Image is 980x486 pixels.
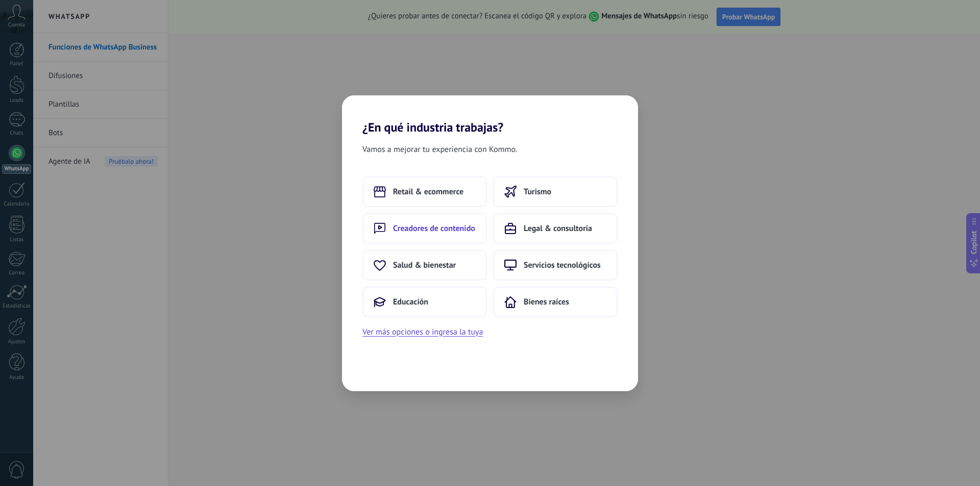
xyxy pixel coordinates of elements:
button: Educación [362,287,487,317]
h2: ¿En qué industria trabajas? [342,95,638,135]
button: Legal & consultoría [493,213,618,244]
button: Ver más opciones o ingresa la tuya [362,325,483,339]
button: Salud & bienestar [362,250,487,280]
button: Bienes raíces [493,287,618,317]
span: Turismo [524,187,551,197]
button: Creadores de contenido [362,213,487,244]
span: Servicios tecnológicos [524,260,601,270]
span: Retail & ecommerce [393,187,463,197]
button: Servicios tecnológicos [493,250,618,280]
button: Retail & ecommerce [362,176,487,207]
span: Educación [393,297,428,307]
span: Vamos a mejorar tu experiencia con Kommo. [362,143,517,156]
span: Legal & consultoría [524,223,592,234]
button: Turismo [493,176,618,207]
span: Bienes raíces [524,297,569,307]
span: Creadores de contenido [393,223,475,234]
span: Salud & bienestar [393,260,456,270]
